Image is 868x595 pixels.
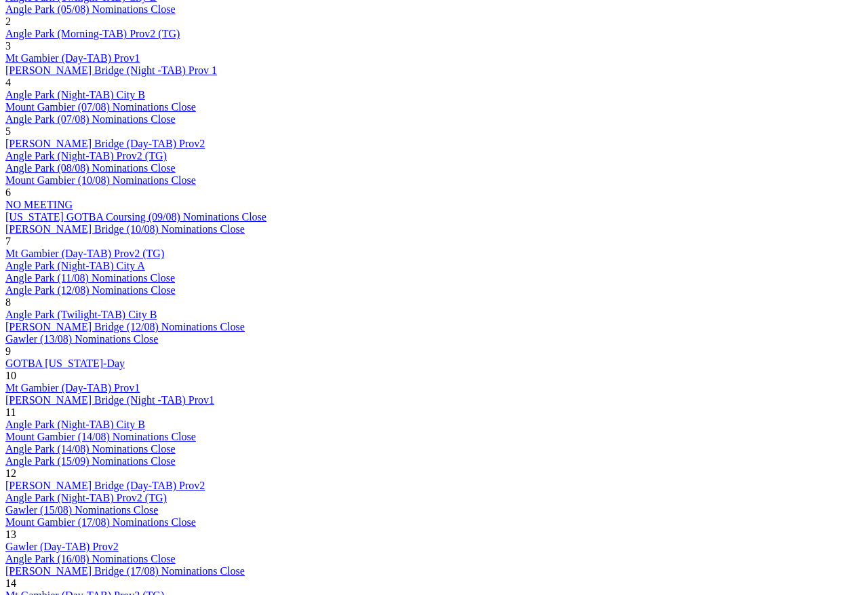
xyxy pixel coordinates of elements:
[5,211,267,223] a: [US_STATE] GOTBA Coursing (09/08) Nominations Close
[5,77,11,88] span: 4
[5,529,16,540] span: 13
[5,162,176,174] a: Angle Park (08/08) Nominations Close
[5,345,11,357] span: 9
[5,150,167,161] a: Angle Park (Night-TAB) Prov2 (TG)
[5,296,11,308] span: 8
[5,394,214,406] a: [PERSON_NAME] Bridge (Night -TAB) Prov1
[5,382,140,394] a: Mt Gambier (Day-TAB) Prov1
[5,272,175,284] a: Angle Park (11/08) Nominations Close
[5,138,205,149] a: [PERSON_NAME] Bridge (Day-TAB) Prov2
[5,541,119,552] a: Gawler (Day-TAB) Prov2
[5,113,176,125] a: Angle Park (07/08) Nominations Close
[5,260,145,271] a: Angle Park (Night-TAB) City A
[5,370,16,381] span: 10
[5,321,245,332] a: [PERSON_NAME] Bridge (12/08) Nominations Close
[5,455,176,467] a: Angle Park (15/09) Nominations Close
[5,443,176,455] a: Angle Park (14/08) Nominations Close
[5,358,125,369] a: GOTBA [US_STATE]-Day
[5,492,167,503] a: Angle Park (Night-TAB) Prov2 (TG)
[5,467,16,479] span: 12
[5,516,196,528] a: Mount Gambier (17/08) Nominations Close
[5,480,205,491] a: [PERSON_NAME] Bridge (Day-TAB) Prov2
[5,577,16,589] span: 14
[5,174,196,186] a: Mount Gambier (10/08) Nominations Close
[5,284,176,296] a: Angle Park (12/08) Nominations Close
[5,126,11,137] span: 5
[5,16,11,27] span: 2
[5,187,11,198] span: 6
[5,248,164,259] a: Mt Gambier (Day-TAB) Prov2 (TG)
[5,406,16,418] span: 11
[5,553,176,564] a: Angle Park (16/08) Nominations Close
[5,419,145,430] a: Angle Park (Night-TAB) City B
[5,235,11,247] span: 7
[5,199,73,210] a: NO MEETING
[5,64,217,76] a: [PERSON_NAME] Bridge (Night -TAB) Prov 1
[5,52,140,64] a: Mt Gambier (Day-TAB) Prov1
[5,309,157,320] a: Angle Park (Twilight-TAB) City B
[5,3,176,15] a: Angle Park (05/08) Nominations Close
[5,223,245,235] a: [PERSON_NAME] Bridge (10/08) Nominations Close
[5,28,180,39] a: Angle Park (Morning-TAB) Prov2 (TG)
[5,40,11,52] span: 3
[5,333,158,345] a: Gawler (13/08) Nominations Close
[5,431,196,442] a: Mount Gambier (14/08) Nominations Close
[5,101,196,113] a: Mount Gambier (07/08) Nominations Close
[5,565,245,577] a: [PERSON_NAME] Bridge (17/08) Nominations Close
[5,89,145,100] a: Angle Park (Night-TAB) City B
[5,504,158,516] a: Gawler (15/08) Nominations Close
